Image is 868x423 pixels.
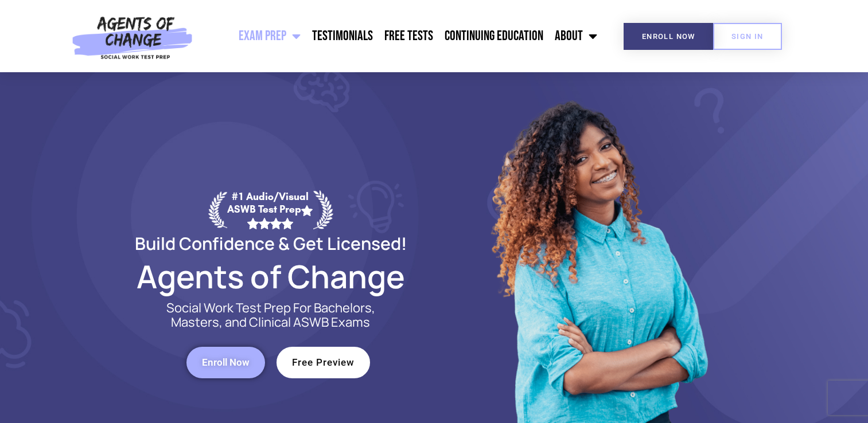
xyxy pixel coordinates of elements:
a: About [549,22,603,50]
span: Enroll Now [642,33,695,40]
nav: Menu [198,22,604,50]
a: Testimonials [306,22,379,50]
a: Continuing Education [439,22,549,50]
span: Enroll Now [202,358,250,367]
p: Social Work Test Prep For Bachelors, Masters, and Clinical ASWB Exams [153,301,388,330]
a: Free Tests [379,22,439,50]
a: Exam Prep [233,22,306,50]
a: SIGN IN [713,23,782,50]
span: SIGN IN [731,33,764,40]
h2: Agents of Change [107,263,434,289]
span: Free Preview [292,358,355,367]
h2: Build Confidence & Get Licensed! [107,235,434,252]
a: Enroll Now [186,347,265,378]
div: #1 Audio/Visual ASWB Test Prep [227,190,313,229]
a: Free Preview [277,347,370,378]
a: Enroll Now [624,23,714,50]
